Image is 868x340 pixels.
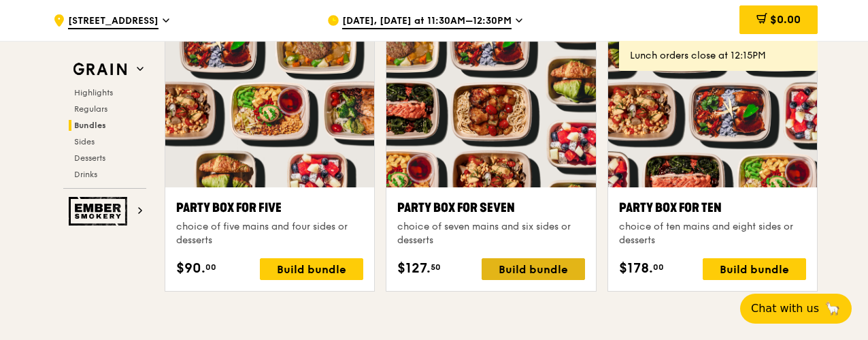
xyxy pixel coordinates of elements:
[74,121,106,130] span: Bundles
[176,198,363,217] div: Party Box for Five
[74,137,95,146] span: Sides
[653,262,664,273] span: 00
[740,294,852,324] button: Chat with us🦙
[74,170,97,179] span: Drinks
[431,262,441,273] span: 50
[770,13,801,26] span: $0.00
[397,258,431,279] span: $127.
[619,220,806,247] div: choice of ten mains and eight sides or desserts
[397,198,584,217] div: Party Box for Seven
[74,153,105,163] span: Desserts
[824,300,841,317] span: 🦙
[619,198,806,217] div: Party Box for Ten
[205,262,216,273] span: 00
[74,104,107,114] span: Regulars
[397,220,584,247] div: choice of seven mains and six sides or desserts
[260,258,363,280] div: Build bundle
[74,88,113,97] span: Highlights
[751,300,819,317] span: Chat with us
[619,258,653,279] span: $178.
[69,57,131,82] img: Grain web logo
[482,258,585,280] div: Build bundle
[703,258,806,280] div: Build bundle
[342,14,512,29] span: [DATE], [DATE] at 11:30AM–12:30PM
[68,14,158,29] span: [STREET_ADDRESS]
[176,220,363,247] div: choice of five mains and four sides or desserts
[69,197,131,226] img: Ember Smokery web logo
[176,258,205,279] span: $90.
[630,49,807,63] div: Lunch orders close at 12:15PM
